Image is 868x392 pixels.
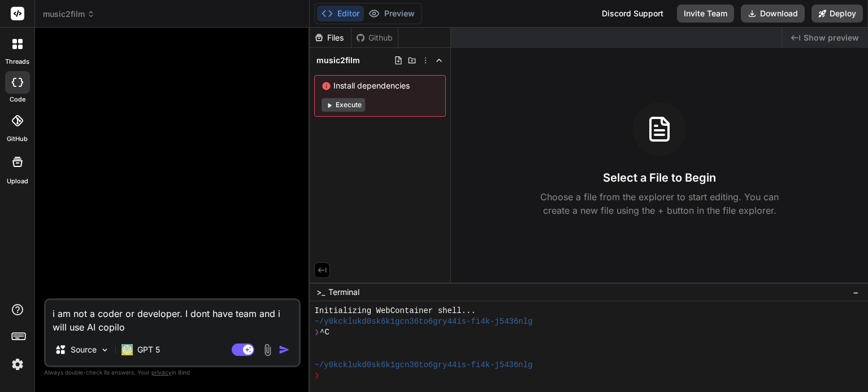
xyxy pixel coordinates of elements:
img: attachment [261,343,274,356]
button: Preview [364,6,419,21]
p: GPT 5 [137,344,160,355]
span: ❯ [314,327,320,338]
button: − [850,283,861,301]
span: >_ [316,287,325,298]
img: GPT 5 [121,344,133,355]
label: code [10,95,25,104]
span: privacy [151,369,172,376]
span: ❯ [314,371,320,381]
button: Deploy [811,5,863,23]
span: music2film [316,55,360,66]
div: Files [310,32,351,43]
span: Show preview [804,32,859,43]
button: Invite Team [677,5,734,23]
div: Discord Support [595,5,670,23]
p: Source [71,344,97,355]
span: Install dependencies [322,80,439,91]
button: Editor [317,6,364,21]
textarea: i am not a coder or developer. I dont have team and i will use AI copilo [46,300,299,334]
img: Pick Models [100,345,110,355]
span: − [853,287,859,298]
p: Choose a file from the explorer to start editing. You can create a new file using the + button in... [533,190,786,217]
div: Github [351,32,398,43]
span: ~/y0kcklukd0sk6k1gcn36to6gry44is-fi4k-j5436nlg [314,360,532,371]
label: threads [5,57,29,67]
p: Always double-check its answers. Your in Bind [44,367,301,378]
button: Download [741,5,805,23]
span: ^C [320,327,329,338]
button: Execute [322,98,365,112]
span: Initializing WebContainer shell... [314,306,475,316]
img: icon [279,344,290,355]
img: settings [8,355,27,374]
label: GitHub [7,134,28,144]
span: music2film [43,8,95,20]
span: ~/y0kcklukd0sk6k1gcn36to6gry44is-fi4k-j5436nlg [314,316,532,327]
h3: Select a File to Begin [603,170,716,186]
span: Terminal [328,287,359,298]
label: Upload [7,177,28,186]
